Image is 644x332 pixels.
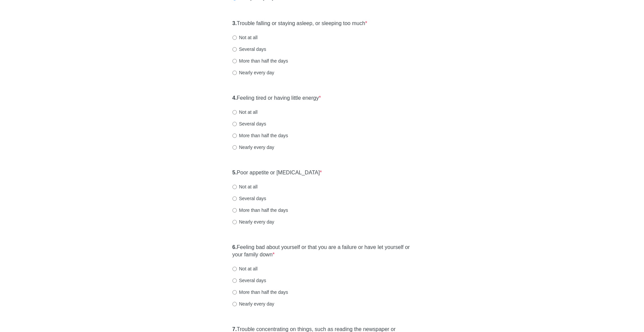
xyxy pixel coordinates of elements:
[232,220,237,224] input: Nearly every day
[232,59,237,63] input: More than half the days
[232,326,237,332] strong: 7.
[232,122,237,126] input: Several days
[232,120,266,127] label: Several days
[232,109,258,115] label: Not at all
[232,94,321,102] label: Feeling tired or having little energy
[232,244,412,259] label: Feeling bad about yourself or that you are a failure or have let yourself or your family down
[232,289,288,296] label: More than half the days
[232,20,237,26] strong: 3.
[232,170,237,175] strong: 5.
[232,169,322,177] label: Poor appetite or [MEDICAL_DATA]
[232,244,237,250] strong: 6.
[232,267,237,271] input: Not at all
[232,301,274,307] label: Nearly every day
[232,71,237,75] input: Nearly every day
[232,195,266,202] label: Several days
[232,34,258,41] label: Not at all
[232,46,266,53] label: Several days
[232,277,266,284] label: Several days
[232,183,258,190] label: Not at all
[232,290,237,295] input: More than half the days
[232,207,288,214] label: More than half the days
[232,196,237,201] input: Several days
[232,20,367,27] label: Trouble falling or staying asleep, or sleeping too much
[232,219,274,225] label: Nearly every day
[232,110,237,114] input: Not at all
[232,208,237,213] input: More than half the days
[232,95,237,101] strong: 4.
[232,134,237,138] input: More than half the days
[232,58,288,64] label: More than half the days
[232,185,237,189] input: Not at all
[232,69,274,76] label: Nearly every day
[232,35,237,40] input: Not at all
[232,132,288,139] label: More than half the days
[232,265,258,272] label: Not at all
[232,144,274,151] label: Nearly every day
[232,302,237,306] input: Nearly every day
[232,47,237,52] input: Several days
[232,278,237,283] input: Several days
[232,145,237,150] input: Nearly every day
